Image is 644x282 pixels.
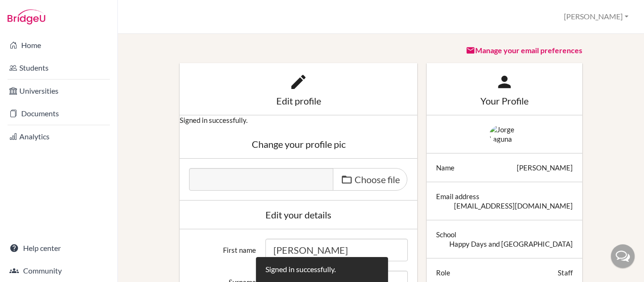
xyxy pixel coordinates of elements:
div: Your Profile [436,96,572,105]
a: Analytics [2,127,116,146]
div: Email address [436,192,479,201]
div: Happy Days and [GEOGRAPHIC_DATA] [449,239,573,249]
div: Change your profile pic [189,139,408,149]
a: Students [2,58,116,77]
img: Jorge Laguna [489,125,520,144]
a: Manage your email preferences [466,46,582,55]
div: Name [436,163,454,172]
div: Edit profile [189,96,408,105]
div: School [436,230,456,239]
div: Signed in successfully. [265,264,336,275]
div: [EMAIL_ADDRESS][DOMAIN_NAME] [454,201,573,210]
div: Edit your details [189,210,408,219]
div: [PERSON_NAME] [517,163,573,172]
img: Bridge-U [8,9,45,24]
a: Home [2,36,116,55]
p: Signed in successfully. [180,115,417,125]
button: [PERSON_NAME] [560,8,633,25]
a: Help center [2,239,116,258]
a: Documents [2,104,116,123]
a: Universities [2,81,116,100]
span: Choose file [355,174,400,185]
label: First name [184,239,260,255]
